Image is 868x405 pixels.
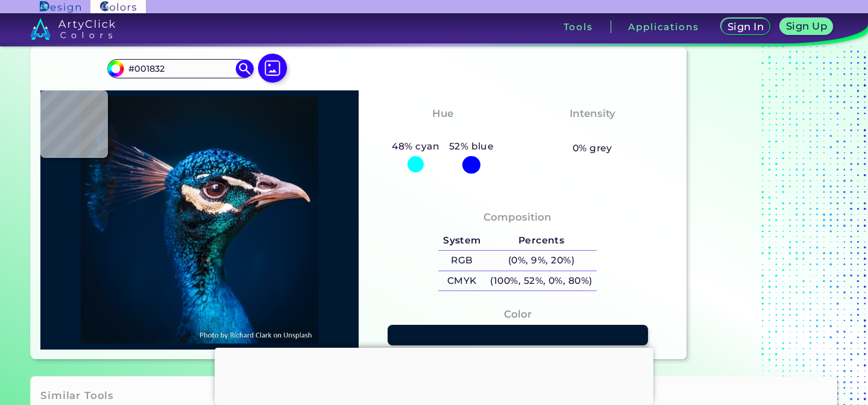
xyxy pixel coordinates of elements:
[782,19,831,34] a: Sign Up
[258,54,287,83] img: icon picture
[628,22,699,31] h3: Applications
[723,19,768,34] a: Sign In
[438,271,485,291] h5: CMYK
[504,306,532,323] h4: Color
[46,96,353,344] img: img_pavlin.jpg
[691,19,842,364] iframe: Advertisement
[444,139,498,154] h5: 52% blue
[236,60,254,78] img: icon search
[30,18,115,40] img: logo_artyclick_colors_white.svg
[483,209,552,226] h4: Composition
[729,22,763,31] h5: Sign In
[215,348,653,402] iframe: Advertisement
[486,231,597,251] h5: Percents
[438,231,485,251] h5: System
[486,251,597,271] h5: (0%, 9%, 20%)
[564,22,593,31] h3: Tools
[788,22,825,31] h5: Sign Up
[566,124,618,139] h3: Vibrant
[573,140,612,156] h5: 0% grey
[124,60,236,77] input: type color..
[570,105,615,122] h4: Intensity
[438,251,485,271] h5: RGB
[409,124,477,139] h3: Cyan-Blue
[486,271,597,291] h5: (100%, 52%, 0%, 80%)
[432,105,453,122] h4: Hue
[40,389,114,403] h3: Similar Tools
[40,1,80,13] img: ArtyClick Design logo
[388,139,444,154] h5: 48% cyan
